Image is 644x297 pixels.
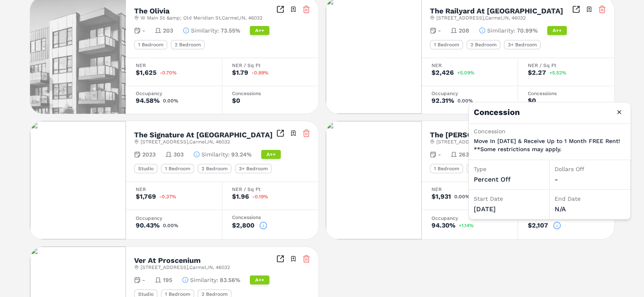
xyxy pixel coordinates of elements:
div: percent off [474,175,544,184]
span: Similarity : [190,276,218,284]
h2: The [PERSON_NAME] [430,131,506,139]
button: Similarity:73.55% [183,26,240,35]
div: NER [136,187,212,192]
div: NER [136,63,212,68]
div: $0 [528,98,536,104]
div: 1 Bedroom [430,164,463,173]
span: 93.24% [231,150,252,158]
div: 2 Bedroom [197,164,232,173]
div: 2 Bedroom [466,164,501,173]
h4: Concession [469,102,631,124]
div: 1 Bedroom [430,40,463,50]
h2: Ver At Proscenium [134,257,201,264]
div: NER / Sq Ft [528,63,605,68]
div: 94.30% [432,222,455,229]
span: [STREET_ADDRESS] , Carmel , IN , 46032 [141,139,230,145]
span: 208 [459,26,469,35]
h2: The Olivia [134,7,169,15]
div: $2.27 [528,69,546,76]
h2: The Railyard At [GEOGRAPHIC_DATA] [430,7,563,15]
span: W Main St &amp; Old Meridian St , Carmel , IN , 46032 [141,15,262,21]
a: Inspect Comparables [276,255,284,263]
div: Concessions [528,91,605,96]
div: NER / Sq Ft [232,63,309,68]
div: Concessions [528,215,605,220]
div: 3+ Bedroom [235,164,272,173]
span: 303 [173,150,184,158]
div: Dollars Off [555,165,625,173]
div: NER [432,63,508,68]
button: Similarity:93.24% [193,150,252,158]
span: 0.00% [163,98,178,103]
span: - [438,26,441,35]
div: Concessions [232,215,309,220]
div: Start Date [474,195,544,203]
span: 83.56% [220,276,240,284]
span: 195 [163,276,172,284]
div: $1.96 [232,193,249,200]
div: $1,769 [136,193,156,200]
div: NER [432,187,508,192]
span: 0.00% [458,98,473,103]
div: $1.79 [232,69,248,76]
a: Inspect Comparables [276,129,284,137]
button: Similarity:83.56% [182,276,240,284]
div: Concessions [232,91,309,96]
div: 2 Bedroom [466,40,501,50]
h2: The Signature At [GEOGRAPHIC_DATA] [134,131,273,139]
div: - [555,175,625,184]
div: $1,625 [136,69,156,76]
span: -0.70% [160,70,177,75]
a: Inspect Comparables [572,5,580,13]
span: 2023 [142,150,156,158]
span: [STREET_ADDRESS] , Carmel , IN , 46032 [436,139,526,145]
div: End Date [555,195,625,203]
div: Occupancy [432,216,508,221]
div: Occupancy [432,91,508,96]
span: 263 [459,150,469,158]
span: - [142,26,145,35]
span: 0.00% [163,223,178,228]
span: Similarity : [191,26,219,35]
div: 2 Bedroom [171,40,205,50]
div: 90.43% [136,222,160,229]
div: A++ [250,26,269,35]
div: A++ [250,275,269,284]
div: N/A [555,204,625,214]
div: A++ [261,150,281,159]
span: 0.00% [454,194,470,199]
span: - [438,150,441,158]
div: $2,800 [232,222,254,229]
div: Occupancy [136,91,212,96]
span: [STREET_ADDRESS] , Carmel , IN , 46032 [141,264,230,271]
div: $2,107 [528,222,548,229]
div: $2,426 [432,69,454,76]
div: 1 Bedroom [134,40,167,50]
button: Similarity:70.99% [479,26,538,35]
div: 92.31% [432,98,454,104]
div: $1,931 [432,193,451,200]
div: A++ [547,26,567,35]
div: Studio [134,164,158,173]
span: 203 [163,26,173,35]
span: -0.89% [252,70,269,75]
span: -0.19% [252,194,268,199]
div: Type [474,165,544,173]
div: Occupancy [136,216,212,221]
div: 3+ Bedroom [504,40,541,50]
div: Concession [474,127,626,135]
span: +5.09% [457,70,475,75]
div: $0 [232,98,240,104]
a: Inspect Comparables [276,5,284,13]
div: NER / Sq Ft [232,187,309,192]
div: 1 Bedroom [161,164,194,173]
span: +1.14% [459,223,474,228]
span: -0.37% [159,194,176,199]
p: Move In [DATE] & Receive Up to 1 Month FREE Rent! **Some restrictions may apply. [474,137,626,153]
div: [DATE] [474,204,544,214]
div: 94.58% [136,98,160,104]
span: 73.55% [221,26,240,35]
span: Similarity : [202,150,230,158]
span: 70.99% [517,26,538,35]
span: - [142,276,145,284]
